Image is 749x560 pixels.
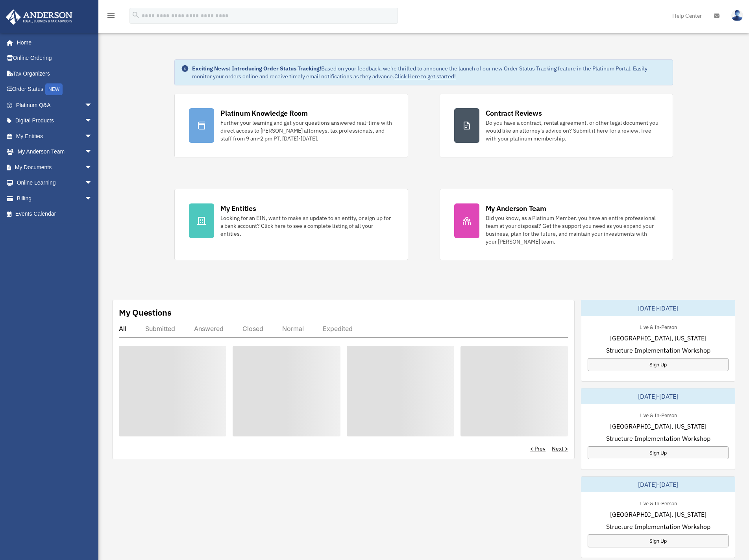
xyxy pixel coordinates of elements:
[6,144,104,160] a: My Anderson Teamarrow_drop_down
[606,434,710,443] span: Structure Implementation Workshop
[486,119,658,142] div: Do you have a contract, rental agreement, or other legal document you would like an attorney's ad...
[6,66,104,81] a: Tax Organizers
[85,159,100,176] span: arrow_drop_down
[6,190,104,206] a: Billingarrow_drop_down
[606,522,710,531] span: Structure Implementation Workshop
[45,83,63,95] div: NEW
[440,189,673,260] a: My Anderson Team Did you know, as a Platinum Member, you have an entire professional team at your...
[6,175,104,191] a: Online Learningarrow_drop_down
[174,94,408,157] a: Platinum Knowledge Room Further your learning and get your questions answered real-time with dire...
[440,94,673,157] a: Contract Reviews Do you have a contract, rental agreement, or other legal document you would like...
[552,445,568,453] a: Next >
[588,358,729,371] a: Sign Up
[581,300,735,316] div: [DATE]-[DATE]
[610,333,706,343] span: [GEOGRAPHIC_DATA], [US_STATE]
[194,325,224,333] div: Answered
[220,203,256,213] div: My Entities
[731,10,743,21] img: User Pic
[6,159,104,175] a: My Documentsarrow_drop_down
[581,477,735,492] div: [DATE]-[DATE]
[6,206,104,222] a: Events Calendar
[6,128,104,144] a: My Entitiesarrow_drop_down
[486,108,542,118] div: Contract Reviews
[606,346,710,355] span: Structure Implementation Workshop
[220,214,393,238] div: Looking for an EIN, want to make an update to an entity, or sign up for a bank account? Click her...
[6,81,104,98] a: Order StatusNEW
[106,14,116,20] a: menu
[282,325,304,333] div: Normal
[486,203,546,213] div: My Anderson Team
[220,119,393,142] div: Further your learning and get your questions answered real-time with direct access to [PERSON_NAM...
[119,307,172,318] div: My Questions
[85,128,100,144] span: arrow_drop_down
[85,190,100,207] span: arrow_drop_down
[145,325,175,333] div: Submitted
[633,499,683,507] div: Live & In-Person
[610,510,706,519] span: [GEOGRAPHIC_DATA], [US_STATE]
[633,410,683,419] div: Live & In-Person
[85,175,100,191] span: arrow_drop_down
[581,388,735,404] div: [DATE]-[DATE]
[85,144,100,160] span: arrow_drop_down
[486,214,658,246] div: Did you know, as a Platinum Member, you have an entire professional team at your disposal? Get th...
[106,11,116,20] i: menu
[242,325,263,333] div: Closed
[6,50,104,66] a: Online Ordering
[588,446,729,459] a: Sign Up
[131,11,140,19] i: search
[85,97,100,113] span: arrow_drop_down
[530,445,546,453] a: < Prev
[610,421,706,431] span: [GEOGRAPHIC_DATA], [US_STATE]
[633,322,683,331] div: Live & In-Person
[192,65,321,72] strong: Exciting News: Introducing Order Status Tracking!
[394,73,456,80] a: Click Here to get started!
[220,108,308,118] div: Platinum Knowledge Room
[588,534,729,547] a: Sign Up
[4,9,75,25] img: Anderson Advisors Platinum Portal
[323,325,353,333] div: Expedited
[6,97,104,113] a: Platinum Q&Aarrow_drop_down
[174,189,408,260] a: My Entities Looking for an EIN, want to make an update to an entity, or sign up for a bank accoun...
[192,65,666,80] div: Based on your feedback, we're thrilled to announce the launch of our new Order Status Tracking fe...
[85,113,100,129] span: arrow_drop_down
[6,35,100,50] a: Home
[6,113,104,129] a: Digital Productsarrow_drop_down
[119,325,126,333] div: All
